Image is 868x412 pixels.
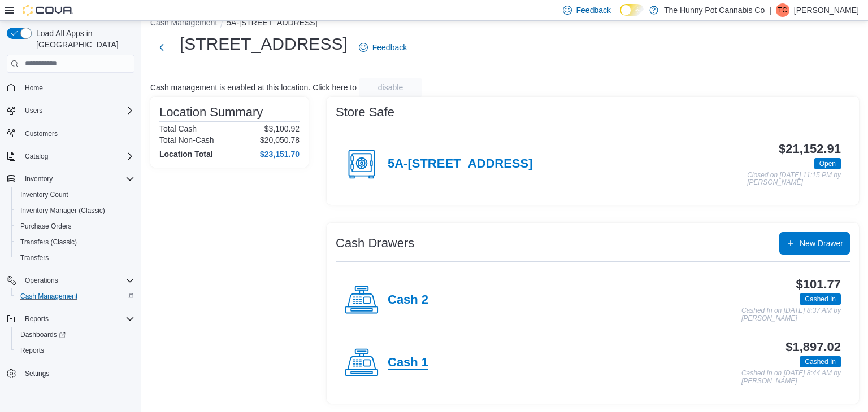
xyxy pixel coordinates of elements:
[159,150,213,159] h4: Location Total
[814,158,841,169] span: Open
[388,293,428,308] h4: Cash 2
[20,81,134,95] span: Home
[779,142,841,156] h3: $21,152.91
[747,172,841,187] p: Closed on [DATE] 11:15 PM by [PERSON_NAME]
[20,126,134,141] span: Customers
[20,81,47,95] a: Home
[16,220,76,233] a: Purchase Orders
[20,274,134,287] span: Operations
[20,172,134,186] span: Inventory
[359,78,422,97] button: disable
[2,365,139,382] button: Settings
[796,278,841,291] h3: $101.77
[16,204,134,217] span: Inventory Manager (Classic)
[354,36,411,59] a: Feedback
[664,3,765,17] p: The Hunny Pot Cannabis Co
[11,234,139,250] button: Transfers (Classic)
[20,367,54,380] a: Settings
[7,75,134,411] nav: Complex example
[378,82,403,93] span: disable
[2,148,139,164] button: Catalog
[159,106,263,119] h3: Location Summary
[150,36,173,59] button: Next
[11,288,139,304] button: Cash Management
[16,328,70,341] a: Dashboards
[227,18,317,27] button: 5A-[STREET_ADDRESS]
[20,366,134,380] span: Settings
[372,42,407,53] span: Feedback
[16,290,82,303] a: Cash Management
[25,369,49,378] span: Settings
[11,250,139,266] button: Transfers
[776,3,789,17] div: Tabatha Cruickshank
[16,251,53,265] a: Transfers
[25,152,48,161] span: Catalog
[25,84,43,93] span: Home
[25,106,42,115] span: Users
[150,83,357,92] p: Cash management is enabled at this location. Click here to
[20,222,72,231] span: Purchase Orders
[805,357,836,367] span: Cashed In
[11,218,139,234] button: Purchase Orders
[620,4,644,16] input: Dark Mode
[2,273,139,288] button: Operations
[20,150,134,163] span: Catalog
[159,124,197,133] h6: Total Cash
[16,220,134,233] span: Purchase Orders
[20,330,66,339] span: Dashboards
[779,232,850,255] button: New Drawer
[16,235,134,249] span: Transfers (Classic)
[20,274,63,287] button: Operations
[20,190,68,199] span: Inventory Count
[2,80,139,96] button: Home
[20,346,44,355] span: Reports
[150,18,217,27] button: Cash Management
[576,5,611,16] span: Feedback
[180,33,348,55] h1: [STREET_ADDRESS]
[11,187,139,203] button: Inventory Count
[16,328,134,341] span: Dashboards
[16,235,81,249] a: Transfers (Classic)
[20,104,134,117] span: Users
[800,238,843,249] span: New Drawer
[20,238,77,247] span: Transfers (Classic)
[20,172,57,186] button: Inventory
[260,135,300,144] p: $20,050.78
[741,370,841,385] p: Cashed In on [DATE] 8:44 AM by [PERSON_NAME]
[2,171,139,187] button: Inventory
[11,343,139,358] button: Reports
[16,188,73,201] a: Inventory Count
[264,124,300,133] p: $3,100.92
[16,344,134,357] span: Reports
[16,204,110,217] a: Inventory Manager (Classic)
[819,159,836,169] span: Open
[20,292,77,301] span: Cash Management
[11,327,139,343] a: Dashboards
[336,106,394,119] h3: Store Safe
[159,135,214,144] h6: Total Non-Cash
[20,104,47,117] button: Users
[25,314,49,323] span: Reports
[25,174,53,183] span: Inventory
[20,206,105,215] span: Inventory Manager (Classic)
[20,312,53,326] button: Reports
[800,356,841,367] span: Cashed In
[11,203,139,218] button: Inventory Manager (Classic)
[16,344,49,357] a: Reports
[16,251,134,265] span: Transfers
[336,236,414,250] h3: Cash Drawers
[800,293,841,305] span: Cashed In
[620,16,620,16] span: Dark Mode
[20,312,134,326] span: Reports
[23,5,73,16] img: Cova
[805,294,836,304] span: Cashed In
[794,3,859,17] p: [PERSON_NAME]
[260,150,300,159] h4: $23,151.70
[2,125,139,142] button: Customers
[16,290,134,303] span: Cash Management
[2,103,139,119] button: Users
[20,253,49,262] span: Transfers
[150,17,859,30] nav: An example of EuiBreadcrumbs
[25,129,58,138] span: Customers
[769,3,771,17] p: |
